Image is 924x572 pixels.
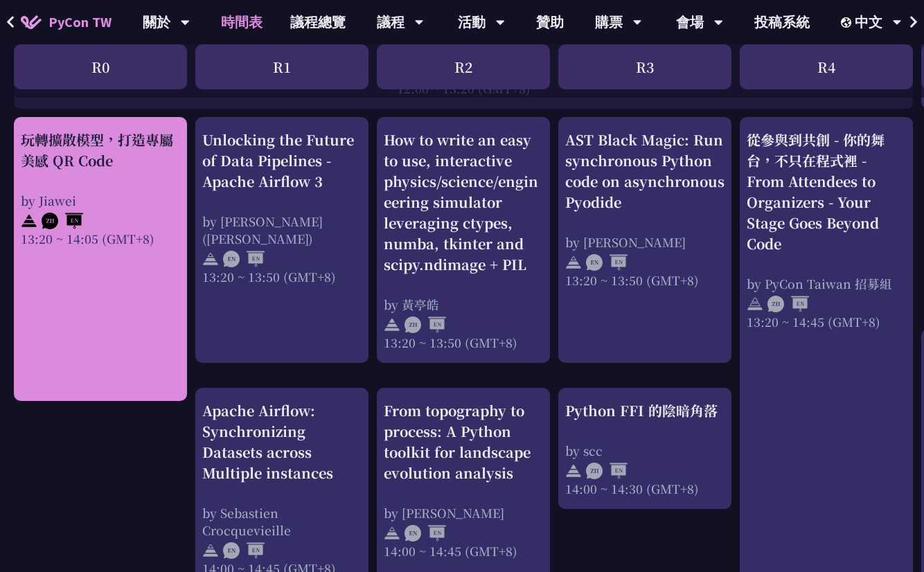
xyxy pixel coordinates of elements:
[565,129,725,351] a: AST Black Magic: Run synchronous Python code on asynchronous Pyodide by [PERSON_NAME] 13:20 ~ 13:...
[565,400,725,497] a: Python FFI 的陰暗角落 by scc 14:00 ~ 14:30 (GMT+8)
[384,334,543,351] div: 13:20 ~ 13:50 (GMT+8)
[586,254,628,271] img: ENEN.5a408d1.svg
[565,480,725,497] div: 14:00 ~ 14:30 (GMT+8)
[21,213,37,229] img: svg+xml;base64,PHN2ZyB4bWxucz0iaHR0cDovL3d3dy53My5vcmcvMjAwMC9zdmciIHdpZHRoPSIyNCIgaGVpZ2h0PSIyNC...
[223,542,265,559] img: ENEN.5a408d1.svg
[202,251,219,267] img: svg+xml;base64,PHN2ZyB4bWxucz0iaHR0cDovL3d3dy53My5vcmcvMjAwMC9zdmciIHdpZHRoPSIyNCIgaGVpZ2h0PSIyNC...
[202,400,362,483] div: Apache Airflow: Synchronizing Datasets across Multiple instances
[747,296,763,312] img: svg+xml;base64,PHN2ZyB4bWxucz0iaHR0cDovL3d3dy53My5vcmcvMjAwMC9zdmciIHdpZHRoPSIyNCIgaGVpZ2h0PSIyNC...
[565,463,582,479] img: svg+xml;base64,PHN2ZyB4bWxucz0iaHR0cDovL3d3dy53My5vcmcvMjAwMC9zdmciIHdpZHRoPSIyNCIgaGVpZ2h0PSIyNC...
[21,15,42,29] img: Home icon of PyCon TW 2025
[384,400,543,483] div: From topography to process: A Python toolkit for landscape evolution analysis
[565,129,725,213] div: AST Black Magic: Run synchronous Python code on asynchronous Pyodide
[405,525,446,542] img: ENEN.5a408d1.svg
[21,129,180,171] div: 玩轉擴散模型，打造專屬美感 QR Code
[586,463,628,479] img: ZHEN.371966e.svg
[384,542,543,560] div: 14:00 ~ 14:45 (GMT+8)
[202,129,362,192] div: Unlocking the Future of Data Pipelines - Apache Airflow 3
[195,44,368,89] div: R1
[223,251,265,267] img: ENEN.5a408d1.svg
[377,44,550,89] div: R2
[384,504,543,521] div: by [PERSON_NAME]
[42,213,83,229] img: ZHEN.371966e.svg
[565,400,725,421] div: Python FFI 的陰暗角落
[202,129,362,351] a: Unlocking the Future of Data Pipelines - Apache Airflow 3 by [PERSON_NAME] ([PERSON_NAME]) 13:20 ...
[558,44,731,89] div: R3
[14,44,187,89] div: R0
[384,129,543,275] div: How to write an easy to use, interactive physics/science/engineering simulator leveraging ctypes,...
[565,271,725,289] div: 13:20 ~ 13:50 (GMT+8)
[384,296,543,313] div: by 黃亭皓
[202,542,219,559] img: svg+xml;base64,PHN2ZyB4bWxucz0iaHR0cDovL3d3dy53My5vcmcvMjAwMC9zdmciIHdpZHRoPSIyNCIgaGVpZ2h0PSIyNC...
[202,213,362,247] div: by [PERSON_NAME] ([PERSON_NAME])
[21,192,180,209] div: by Jiawei
[384,316,400,333] img: svg+xml;base64,PHN2ZyB4bWxucz0iaHR0cDovL3d3dy53My5vcmcvMjAwMC9zdmciIHdpZHRoPSIyNCIgaGVpZ2h0PSIyNC...
[747,129,906,254] div: 從參與到共創 - 你的舞台，不只在程式裡 - From Attendees to Organizers - Your Stage Goes Beyond Code
[202,268,362,285] div: 13:20 ~ 13:50 (GMT+8)
[384,525,400,542] img: svg+xml;base64,PHN2ZyB4bWxucz0iaHR0cDovL3d3dy53My5vcmcvMjAwMC9zdmciIHdpZHRoPSIyNCIgaGVpZ2h0PSIyNC...
[7,5,125,39] a: PyCon TW
[405,316,446,333] img: ZHEN.371966e.svg
[740,44,913,89] div: R4
[21,129,180,389] a: 玩轉擴散模型，打造專屬美感 QR Code by Jiawei 13:20 ~ 14:05 (GMT+8)
[565,254,582,271] img: svg+xml;base64,PHN2ZyB4bWxucz0iaHR0cDovL3d3dy53My5vcmcvMjAwMC9zdmciIHdpZHRoPSIyNCIgaGVpZ2h0PSIyNC...
[841,17,855,28] img: Locale Icon
[384,129,543,351] a: How to write an easy to use, interactive physics/science/engineering simulator leveraging ctypes,...
[202,504,362,539] div: by Sebastien Crocquevieille
[565,442,725,459] div: by scc
[747,275,906,292] div: by PyCon Taiwan 招募組
[565,233,725,251] div: by [PERSON_NAME]
[747,313,906,330] div: 13:20 ~ 14:45 (GMT+8)
[767,296,809,312] img: ZHEN.371966e.svg
[21,230,180,247] div: 13:20 ~ 14:05 (GMT+8)
[48,12,112,33] span: PyCon TW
